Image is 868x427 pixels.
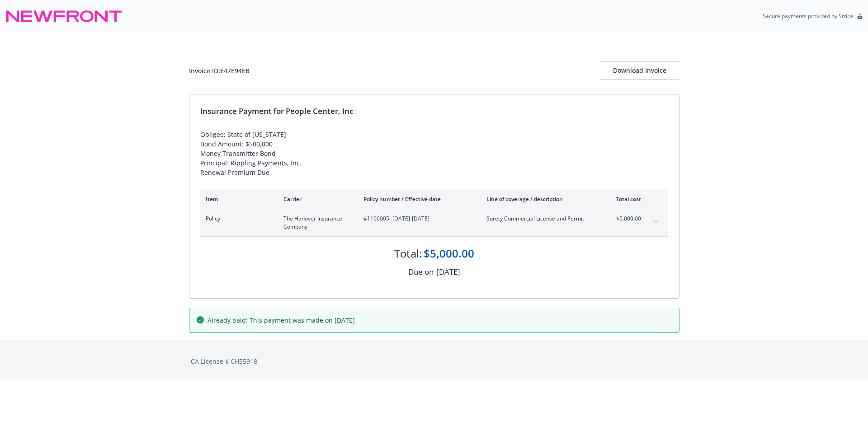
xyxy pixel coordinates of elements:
p: Secure payments provided by Stripe [763,12,854,20]
button: Download Invoice [600,61,679,80]
span: The Hanover Insurance Company [283,215,349,231]
div: Total: [394,246,422,261]
div: Invoice ID: E47E94EB [189,66,250,75]
div: Obligee: State of [US_STATE] Bond Amount: $500,000 Money Transmitter Bond Principal: Rippling Pay... [200,130,668,177]
span: Policy [206,215,269,223]
span: #1106005 - [DATE]-[DATE] [363,215,472,223]
div: Policy number / Effective date [363,195,472,203]
div: Carrier [283,195,349,203]
div: [DATE] [436,266,460,278]
div: $5,000.00 [424,246,474,261]
span: Surety Commercial License and Permit [486,215,593,223]
div: PolicyThe Hanover Insurance Company#1106005- [DATE]-[DATE]Surety Commercial License and Permit$5,... [200,209,668,236]
div: Line of coverage / description [486,195,593,203]
button: expand content [648,215,663,229]
div: CA License # 0H55918 [191,357,678,366]
span: $5,000.00 [607,215,641,223]
div: Download Invoice [600,62,679,79]
span: Already paid: This payment was made on [DATE] [208,315,355,325]
div: Total cost [607,195,641,203]
div: Insurance Payment for People Center, Inc [200,105,668,117]
div: Item [206,195,269,203]
div: Due on [408,266,434,278]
